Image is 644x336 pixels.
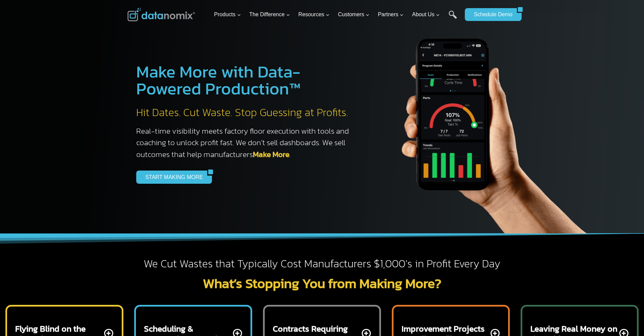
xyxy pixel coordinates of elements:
span: The Difference [249,10,290,19]
h2: What’s Stopping You from Making More? [127,276,517,290]
span: Customers [338,10,369,19]
h1: Make More with Data-Powered Production™ [136,63,356,97]
img: The Datanoix Mobile App available on Android and iOS Devices [369,14,606,233]
span: Resources [299,10,330,19]
span: About Us [412,10,440,19]
h3: Real-time visibility meets factory floor execution with tools and coaching to unlock profit fast.... [136,125,356,160]
span: Partners [378,10,404,19]
img: Datanomix [127,8,195,21]
h2: Hit Dates. Cut Waste. Stop Guessing at Profits. [136,106,356,120]
span: Products [214,10,241,19]
a: START MAKING MORE [136,171,208,183]
nav: Primary Navigation [211,4,461,26]
a: Schedule Demo [465,8,517,21]
a: Search [449,10,457,26]
a: Make More [253,149,289,160]
h2: We Cut Wastes that Typically Cost Manufacturers $1,000’s in Profit Every Day [127,257,517,271]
